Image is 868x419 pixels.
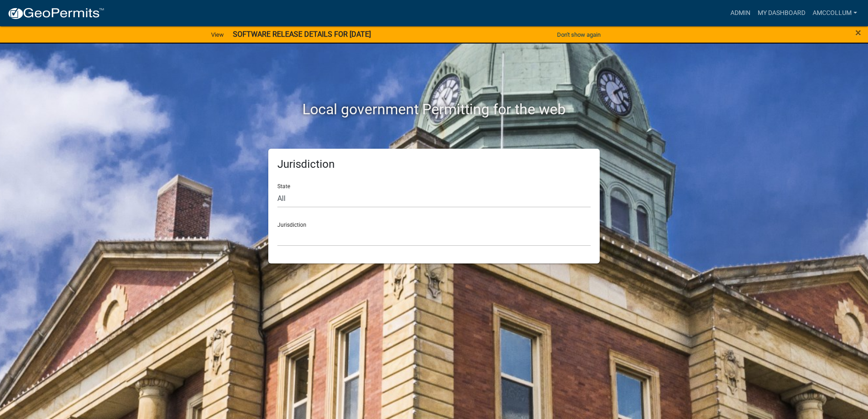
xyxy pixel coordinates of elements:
[553,27,604,42] button: Don't show again
[809,5,861,22] a: amccollum
[855,27,861,38] button: Close
[207,27,227,42] a: View
[754,5,809,22] a: My Dashboard
[727,5,754,22] a: Admin
[233,30,371,39] strong: SOFTWARE RELEASE DETAILS FOR [DATE]
[855,26,861,39] span: ×
[277,158,591,171] h5: Jurisdiction
[182,101,686,118] h2: Local government Permitting for the web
